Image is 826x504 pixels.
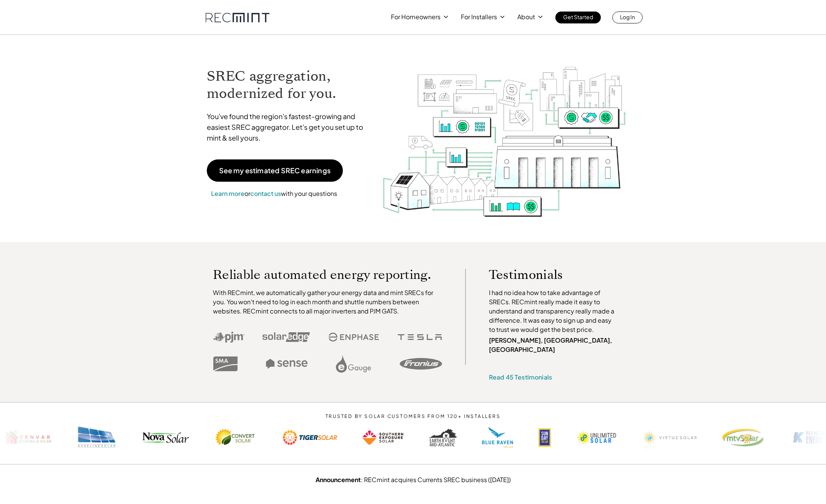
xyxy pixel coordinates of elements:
[250,189,281,197] a: contact us
[213,269,442,280] p: Reliable automated energy reporting.
[620,12,635,22] p: Log In
[489,336,618,354] p: [PERSON_NAME], [GEOGRAPHIC_DATA], [GEOGRAPHIC_DATA]
[302,414,524,419] p: TRUSTED BY SOLAR CUSTOMERS FROM 120+ INSTALLERS
[517,12,535,22] p: About
[207,189,341,199] p: or with your questions
[555,12,601,23] a: Get Started
[207,159,343,182] a: See my estimated SREC earnings
[391,12,440,22] p: For Homeowners
[489,288,618,334] p: I had no idea how to take advantage of SRECs. RECmint really made it easy to understand and trans...
[213,288,442,316] p: With RECmint, we automatically gather your energy data and mint SRECs for you. You won't need to ...
[316,476,361,484] strong: Announcement
[563,12,593,22] p: Get Started
[489,269,603,280] p: Testimonials
[219,167,331,174] p: See my estimated SREC earnings
[489,373,552,381] a: Read 45 Testimonials
[316,476,511,484] a: Announcement: RECmint acquires Currents SREC business ([DATE])
[207,111,371,143] p: You've found the region's fastest-growing and easiest SREC aggregator. Let's get you set up to mi...
[461,12,497,22] p: For Installers
[211,189,244,197] a: Learn more
[207,68,371,102] h1: SREC aggregation, modernized for you.
[382,46,627,219] img: RECmint value cycle
[612,12,643,23] a: Log In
